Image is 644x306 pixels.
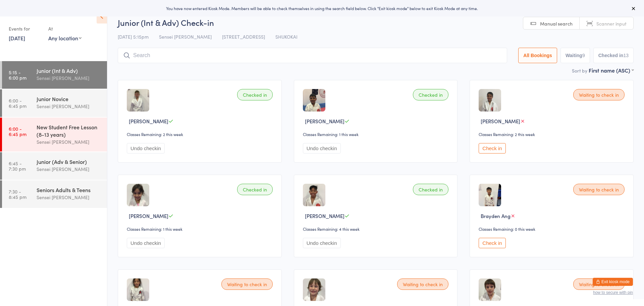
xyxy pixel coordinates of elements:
button: Undo checkin [127,238,165,248]
a: 6:00 -6:45 pmNew Student Free Lesson (8-13 years)Sensei [PERSON_NAME] [2,118,107,151]
div: Any location [48,34,82,42]
div: New Student Free Lesson (8-13 years) [37,123,101,138]
span: [PERSON_NAME] [305,118,344,125]
img: image1673851794.png [303,89,325,112]
div: Waiting to check in [221,278,273,290]
div: At [48,23,82,34]
button: Exit kiosk mode [593,278,633,286]
div: Classes Remaining: 1 this week [303,131,451,137]
time: 6:45 - 7:30 pm [9,161,26,171]
div: Junior (Int & Adv) [37,67,101,74]
input: Search [118,48,507,63]
div: Sensei [PERSON_NAME] [37,102,101,110]
button: Undo checkin [303,238,341,248]
span: [PERSON_NAME] [129,212,168,219]
button: Check in [479,143,505,154]
div: Sensei [PERSON_NAME] [37,193,101,201]
img: image1619831063.png [127,89,149,112]
div: Checked in [413,89,448,100]
span: Scanner input [596,20,627,27]
a: [DATE] [9,34,25,42]
label: Sort by [572,67,587,74]
span: [PERSON_NAME] [129,118,168,125]
div: Sensei [PERSON_NAME] [37,138,101,146]
time: 6:00 - 6:45 pm [9,98,26,108]
a: 6:00 -6:45 pmJunior NoviceSensei [PERSON_NAME] [2,89,107,117]
div: Checked in [237,89,273,100]
img: image1691047817.png [127,278,149,301]
button: Undo checkin [127,143,165,154]
span: [PERSON_NAME] [305,212,344,219]
div: 13 [623,53,629,58]
div: You have now entered Kiosk Mode. Members will be able to check themselves in using the search fie... [11,5,633,11]
a: 5:15 -6:00 pmJunior (Int & Adv)Sensei [PERSON_NAME] [2,61,107,89]
div: Waiting to check in [397,278,448,290]
div: Sensei [PERSON_NAME] [37,165,101,173]
div: Events for [9,23,42,34]
div: First name (ASC) [589,67,634,74]
img: image1698128352.png [479,184,501,206]
div: Sensei [PERSON_NAME] [37,74,101,82]
time: 6:00 - 6:45 pm [9,126,26,137]
span: [STREET_ADDRESS] [222,33,265,40]
div: Checked in [237,184,273,195]
img: image1674455952.png [479,89,501,112]
button: Check in [479,238,505,248]
button: how to secure with pin [593,290,633,295]
button: All Bookings [518,48,557,63]
div: Classes Remaining: 2 this week [479,131,627,137]
h2: Junior (Int & Adv) Check-in [118,17,634,28]
div: Checked in [413,184,448,195]
span: Manual search [540,20,573,27]
div: Waiting to check in [573,89,625,100]
span: Sensei [PERSON_NAME] [159,33,212,40]
div: Classes Remaining: 4 this week [303,226,451,232]
time: 7:30 - 8:45 pm [9,189,26,200]
img: image1653550087.png [127,184,149,206]
div: Junior (Adv & Senior) [37,158,101,165]
div: Classes Remaining: 1 this week [127,226,275,232]
div: Junior Novice [37,95,101,102]
img: image1653550066.png [303,278,325,301]
time: 5:15 - 6:00 pm [9,70,26,80]
a: 7:30 -8:45 pmSeniors Adults & TeensSensei [PERSON_NAME] [2,180,107,208]
span: [PERSON_NAME] [481,118,520,125]
span: Brayden Ang [481,212,511,219]
div: Waiting to check in [573,184,625,195]
button: Checked in13 [593,48,634,63]
span: [DATE] 5:15pm [118,33,149,40]
span: SHUKOKAI [275,33,298,40]
a: 6:45 -7:30 pmJunior (Adv & Senior)Sensei [PERSON_NAME] [2,152,107,180]
div: Waiting to check in [573,278,625,290]
img: image1653550041.png [479,278,501,301]
img: image1679984659.png [303,184,325,206]
div: Seniors Adults & Teens [37,186,101,193]
div: Classes Remaining: 0 this week [479,226,627,232]
button: Undo checkin [303,143,341,154]
div: Classes Remaining: 2 this week [127,131,275,137]
button: Waiting9 [560,48,590,63]
div: 9 [582,53,585,58]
